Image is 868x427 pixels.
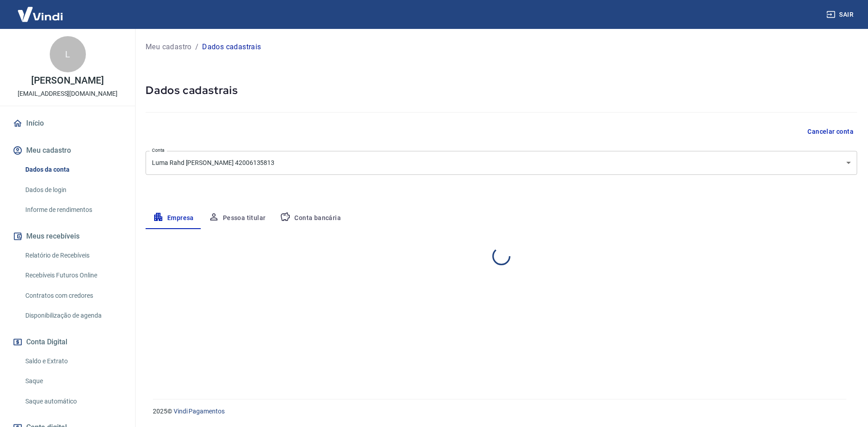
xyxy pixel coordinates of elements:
[22,266,124,285] a: Recebíveis Futuros Online
[22,246,124,265] a: Relatório de Recebíveis
[31,76,104,85] p: [PERSON_NAME]
[11,141,124,160] button: Meu cadastro
[50,36,86,72] div: L
[146,42,192,52] a: Meu cadastro
[152,147,165,154] label: Conta
[146,83,857,98] h5: Dados cadastrais
[11,113,124,133] a: Início
[22,286,124,305] a: Contratos com credores
[201,207,273,229] button: Pessoa titular
[22,181,124,199] a: Dados de login
[195,42,198,52] p: /
[273,207,348,229] button: Conta bancária
[18,89,118,99] p: [EMAIL_ADDRESS][DOMAIN_NAME]
[22,306,124,325] a: Disponibilização de agenda
[22,160,124,179] a: Dados da conta
[825,6,857,23] button: Sair
[22,372,124,390] a: Saque
[22,201,124,219] a: Informe de rendimentos
[22,392,124,411] a: Saque automático
[22,352,124,371] a: Saldo e Extrato
[804,123,857,140] button: Cancelar conta
[202,42,261,52] p: Dados cadastrais
[11,226,124,246] button: Meus recebíveis
[146,207,201,229] button: Empresa
[11,332,124,352] button: Conta Digital
[146,151,857,175] div: Luma Rahd [PERSON_NAME] 42006135813
[153,407,846,416] p: 2025 ©
[174,408,225,415] a: Vindi Pagamentos
[11,0,70,28] img: Vindi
